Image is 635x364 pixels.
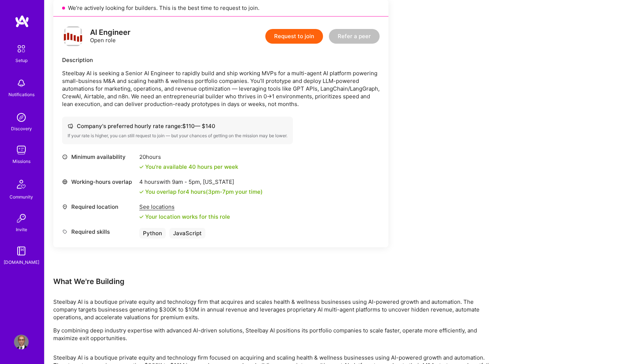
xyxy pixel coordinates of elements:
div: Python [139,228,166,239]
div: Required skills [62,228,136,236]
img: setup [14,41,29,57]
img: teamwork [14,143,29,157]
i: icon Clock [62,154,68,160]
img: logo [62,25,84,47]
a: User Avatar [12,335,31,349]
p: Steelbay AI is seeking a Senior AI Engineer to rapidly build and ship working MVPs for a multi-ag... [62,69,380,108]
img: Invite [14,211,29,226]
div: See locations [139,203,230,211]
div: 4 hours with [US_STATE] [139,178,263,186]
div: Setup [15,57,28,64]
button: Refer a peer [329,29,380,44]
i: icon Check [139,215,144,219]
i: icon Cash [68,123,73,129]
div: Company's preferred hourly rate range: $ 110 — $ 140 [68,122,287,130]
div: What We're Building [53,277,494,286]
div: Community [10,193,33,201]
img: User Avatar [14,335,29,349]
i: icon Tag [62,229,68,234]
div: Missions [12,157,31,165]
div: [DOMAIN_NAME] [4,258,39,266]
i: icon Location [62,204,68,210]
div: Working-hours overlap [62,178,136,186]
i: icon Check [139,190,144,194]
button: Request to join [265,29,323,44]
img: bell [14,76,29,91]
div: Required location [62,203,136,211]
img: guide book [14,244,29,258]
div: You overlap for 4 hours ( your time) [145,188,263,196]
div: Notifications [8,91,35,98]
div: Discovery [11,125,32,132]
img: discovery [14,110,29,125]
span: 3pm - 7pm [208,188,234,195]
div: 20 hours [139,153,238,161]
div: JavaScript [169,228,205,239]
div: Open role [90,29,130,44]
div: Description [62,56,380,64]
div: AI Engineer [90,29,130,36]
img: logo [15,15,29,28]
div: If your rate is higher, you can still request to join — but your chances of getting on the missio... [68,133,287,139]
img: Community [12,175,30,193]
p: By combining deep industry expertise with advanced AI-driven solutions, Steelbay AI positions its... [53,327,494,342]
i: icon Check [139,165,144,169]
div: You're available 40 hours per week [139,163,238,171]
div: Invite [16,226,27,233]
p: Steelbay AI is a boutique private equity and technology firm that acquires and scales health & we... [53,298,494,321]
div: Your location works for this role [139,213,230,221]
div: Minimum availability [62,153,136,161]
i: icon World [62,179,68,185]
span: 9am - 5pm , [171,178,203,185]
